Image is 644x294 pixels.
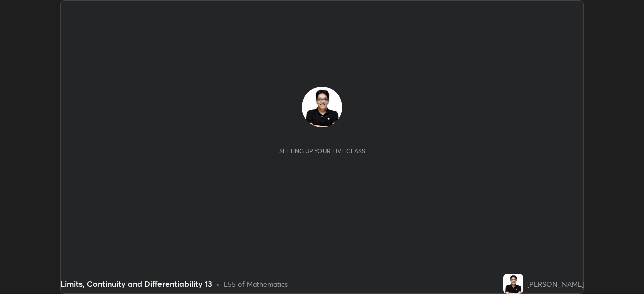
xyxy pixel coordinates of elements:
div: L55 of Mathematics [224,279,288,289]
div: • [216,279,220,289]
div: Limits, Continuity and Differentiability 13 [60,278,212,290]
img: 6d797e2ea09447509fc7688242447a06.jpg [302,87,342,127]
div: [PERSON_NAME] [527,279,584,289]
div: Setting up your live class [279,147,365,155]
img: 6d797e2ea09447509fc7688242447a06.jpg [503,274,523,294]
